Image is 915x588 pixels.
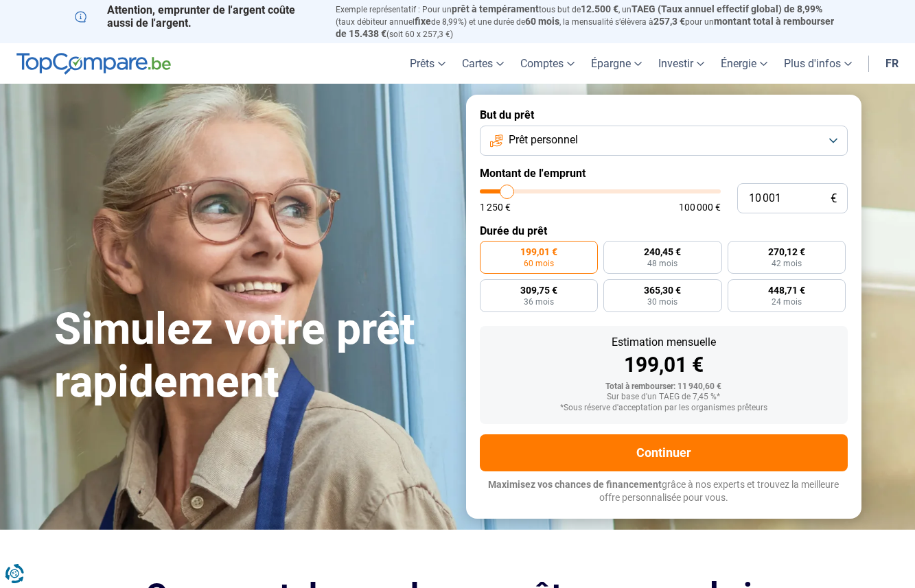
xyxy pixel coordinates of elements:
[54,303,450,409] h1: Simulez votre prêt rapidement
[647,298,677,306] span: 30 mois
[524,298,554,306] span: 36 mois
[488,479,662,490] span: Maximisez vos chances de financement
[454,43,512,84] a: Cartes
[525,16,559,27] span: 60 mois
[402,43,454,84] a: Prêts
[480,108,848,121] label: But du prêt
[647,259,677,268] span: 48 mois
[336,16,834,39] span: montant total à rembourser de 15.438 €
[480,478,848,505] p: grâce à nos experts et trouvez la meilleure offre personnalisée pour vous.
[653,16,685,27] span: 257,3 €
[877,43,907,84] a: fr
[491,355,837,375] div: 199,01 €
[491,337,837,348] div: Estimation mensuelle
[512,43,583,84] a: Comptes
[452,3,539,14] span: prêt à tempérament
[520,285,557,295] span: 309,75 €
[480,224,848,237] label: Durée du prêt
[679,202,721,212] span: 100 000 €
[713,43,776,84] a: Énergie
[581,3,618,14] span: 12.500 €
[644,247,681,257] span: 240,45 €
[772,298,802,306] span: 24 mois
[16,53,171,75] img: TopCompare
[650,43,713,84] a: Investir
[831,193,837,204] span: €
[772,259,802,268] span: 42 mois
[520,247,557,257] span: 199,01 €
[336,3,841,40] p: Exemple représentatif : Pour un tous but de , un (taux débiteur annuel de 8,99%) et une durée de ...
[480,202,511,212] span: 1 250 €
[480,434,848,471] button: Continuer
[509,132,578,148] span: Prêt personnel
[491,382,837,392] div: Total à rembourser: 11 940,60 €
[776,43,860,84] a: Plus d'infos
[491,392,837,402] div: Sur base d'un TAEG de 7,45 %*
[583,43,650,84] a: Épargne
[632,3,822,14] span: TAEG (Taux annuel effectif global) de 8,99%
[491,403,837,413] div: *Sous réserve d'acceptation par les organismes prêteurs
[768,285,805,295] span: 448,71 €
[75,3,319,30] p: Attention, emprunter de l'argent coûte aussi de l'argent.
[524,259,554,268] span: 60 mois
[644,285,681,295] span: 365,30 €
[768,247,805,257] span: 270,12 €
[480,126,848,156] button: Prêt personnel
[480,167,848,180] label: Montant de l'emprunt
[415,16,431,27] span: fixe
